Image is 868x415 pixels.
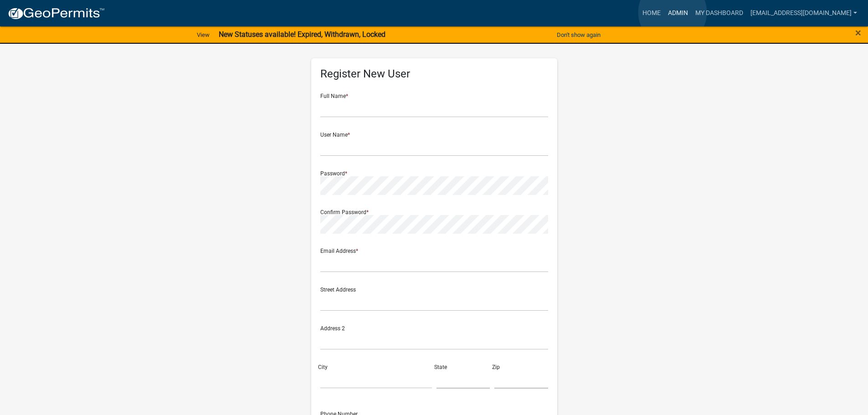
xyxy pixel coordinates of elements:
a: Admin [664,5,692,22]
button: Don't show again [553,27,604,42]
a: [EMAIL_ADDRESS][DOMAIN_NAME] [747,5,861,22]
a: Home [639,5,664,22]
span: × [855,26,861,39]
strong: New Statuses available! Expired, Withdrawn, Locked [219,30,385,39]
a: View [193,27,213,42]
h5: Register New User [320,67,548,81]
a: My Dashboard [692,5,747,22]
button: Close [855,27,861,38]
